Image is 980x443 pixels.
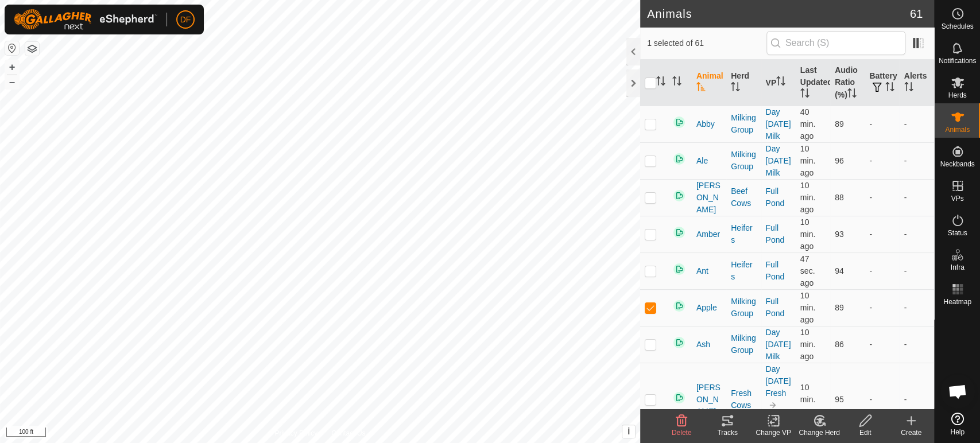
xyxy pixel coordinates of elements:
td: - [900,179,934,216]
img: returning on [672,391,686,405]
span: Oct 14, 2025, 4:02 PM [800,254,815,287]
span: 1 selected of 61 [647,37,766,49]
span: Oct 14, 2025, 3:52 PM [800,217,815,251]
span: 89 [835,119,844,129]
div: Change Herd [796,428,842,438]
span: Neckbands [940,161,974,168]
p-sorticon: Activate to sort [696,84,706,93]
span: 93 [835,230,844,239]
span: Heatmap [943,298,971,305]
span: 88 [835,193,844,202]
a: Help [935,408,980,440]
span: i [627,426,630,436]
img: returning on [672,299,686,313]
div: Edit [842,428,888,438]
span: Oct 14, 2025, 3:53 PM [800,291,815,324]
button: – [5,75,19,89]
td: - [900,216,934,252]
img: returning on [672,262,686,276]
span: Schedules [941,23,973,30]
th: Alerts [900,60,934,106]
td: - [865,252,899,289]
p-sorticon: Activate to sort [904,84,913,93]
th: Battery [865,60,899,106]
p-sorticon: Activate to sort [776,78,785,87]
button: Reset Map [5,41,19,55]
div: Heifers [731,259,756,283]
div: Change VP [750,428,796,438]
span: Ash [696,339,710,351]
td: - [900,363,934,436]
span: Abby [696,118,715,130]
div: Milking Group [731,112,756,136]
span: Oct 14, 2025, 3:23 PM [800,107,815,141]
td: - [865,326,899,363]
td: - [900,289,934,326]
td: - [865,142,899,179]
a: Full Pond [766,186,785,208]
td: - [865,363,899,436]
p-sorticon: Activate to sort [656,78,665,87]
td: - [865,289,899,326]
span: [PERSON_NAME] [696,382,722,418]
span: Help [950,429,964,436]
span: 61 [910,5,923,22]
a: Day [DATE] Milk [766,144,791,177]
span: Delete [672,429,692,437]
span: Oct 14, 2025, 3:53 PM [800,144,815,177]
img: Gallagher Logo [14,9,157,30]
img: returning on [672,336,686,349]
th: Animal [692,60,726,106]
img: to [768,401,777,410]
div: Milking Group [731,296,756,320]
span: Oct 14, 2025, 3:53 PM [800,181,815,214]
button: + [5,60,19,74]
button: Map Layers [25,42,39,56]
button: i [622,425,635,438]
span: Ant [696,265,708,277]
th: Herd [726,60,761,106]
a: Full Pond [766,260,785,281]
p-sorticon: Activate to sort [672,78,681,87]
img: returning on [672,226,686,239]
span: Oct 14, 2025, 3:52 PM [800,383,815,416]
a: Day [DATE] Milk [766,328,791,361]
img: returning on [672,152,686,166]
th: Last Updated [796,60,830,106]
input: Search (S) [766,31,905,55]
td: - [900,142,934,179]
th: VP [761,60,796,106]
span: Apple [696,302,717,314]
div: Tracks [704,428,750,438]
td: - [900,326,934,363]
p-sorticon: Activate to sort [885,84,894,93]
div: Milking Group [731,149,756,173]
p-sorticon: Activate to sort [800,90,809,99]
span: 96 [835,156,844,165]
a: Privacy Policy [274,428,317,438]
h2: Animals [647,7,910,21]
td: - [865,216,899,252]
a: Full Pond [766,223,785,244]
a: Day [DATE] Milk [766,107,791,141]
span: Animals [945,126,970,133]
span: Amber [696,228,720,240]
td: - [865,179,899,216]
img: returning on [672,189,686,203]
span: 94 [835,266,844,275]
a: Contact Us [331,428,365,438]
div: Fresh Cows [731,387,756,411]
div: Beef Cows [731,185,756,209]
span: Ale [696,155,708,167]
td: - [900,106,934,142]
span: Notifications [939,57,976,64]
td: - [900,252,934,289]
a: Day [DATE] Fresh [766,364,791,398]
span: Status [947,230,967,236]
div: Milking Group [731,332,756,356]
span: 95 [835,395,844,404]
span: VPs [951,195,963,202]
span: Infra [950,264,964,271]
span: DF [180,14,191,26]
p-sorticon: Activate to sort [847,90,857,99]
